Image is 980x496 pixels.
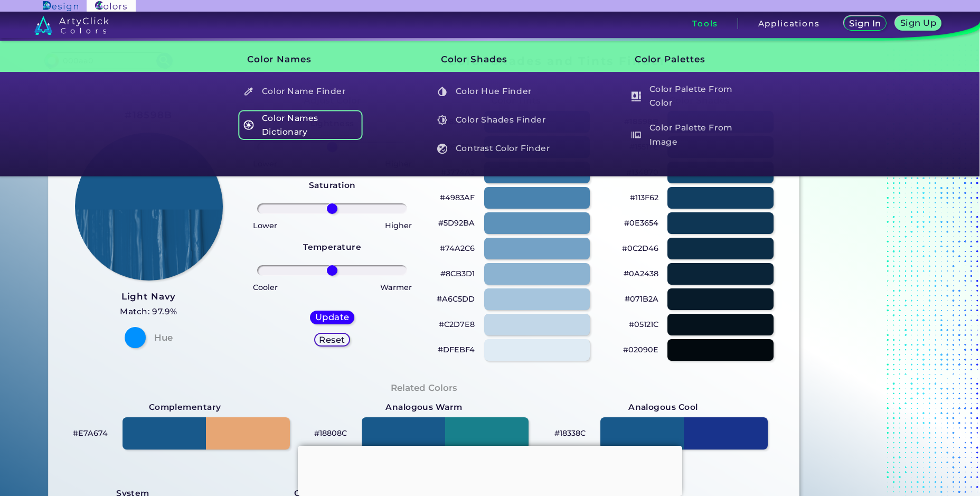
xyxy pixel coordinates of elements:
[238,110,363,140] a: Color Names Dictionary
[243,120,253,130] img: icon_color_names_dictionary_white.svg
[851,20,880,27] h5: Sign In
[437,87,447,97] img: icon_color_hue_white.svg
[298,446,682,493] iframe: Advertisement
[440,267,475,280] p: #8CB3D1
[253,219,277,232] p: Lower
[902,19,935,27] h5: Sign Up
[625,81,751,111] a: Color Palette From Color
[238,81,363,101] a: Color Name Finder
[624,267,658,280] p: #0A2438
[309,180,356,190] strong: Saturation
[631,130,641,140] img: icon_palette_from_image_white.svg
[626,120,750,150] h5: Color Palette From Image
[149,400,221,414] strong: Complementary
[437,115,447,125] img: icon_color_shades_white.svg
[623,343,658,356] p: #02090E
[432,110,557,130] h5: Color Shades Finder
[239,81,363,101] h5: Color Name Finder
[75,133,223,280] img: paint_stamp_2_half.png
[423,46,558,73] h3: Color Shades
[43,1,78,11] img: ArtyClick Design logo
[440,242,475,255] p: #74A2C6
[438,217,475,229] p: #5D92BA
[624,217,658,229] p: #0E3654
[437,293,475,305] p: #A6C5DD
[554,427,586,439] p: #18338C
[630,191,658,204] p: #113F62
[120,305,177,319] h5: Match: 97.9%
[34,16,109,35] img: logo_artyclick_colors_white.svg
[692,20,718,27] h3: Tools
[391,380,457,396] h4: Related Colors
[626,81,750,111] h5: Color Palette From Color
[432,81,557,101] h5: Color Hue Finder
[385,219,412,232] p: Higher
[303,242,361,252] strong: Temperature
[431,138,557,158] a: Contrast Color Finder
[439,318,475,331] p: #C2D7E8
[431,110,557,130] a: Color Shades Finder
[437,144,447,154] img: icon_color_contrast_white.svg
[380,281,412,294] p: Warmer
[631,91,641,101] img: icon_col_pal_col_white.svg
[440,191,475,204] p: #4983AF
[438,343,475,356] p: #DFEBF4
[897,17,939,31] a: Sign Up
[385,400,463,414] strong: Analogous Warm
[845,17,884,31] a: Sign In
[239,110,363,140] h5: Color Names Dictionary
[622,242,658,255] p: #0C2D46
[432,138,557,158] h5: Contrast Color Finder
[120,291,177,303] h3: Light Navy
[154,330,173,345] h4: Hue
[73,427,108,439] p: #E7A674
[321,335,344,343] h5: Reset
[617,46,751,73] h3: Color Palettes
[625,293,658,305] p: #071B2A
[229,46,364,73] h3: Color Names
[431,81,557,101] a: Color Hue Finder
[120,289,177,319] a: Light Navy Match: 97.9%
[314,427,347,439] p: #18808C
[253,281,278,294] p: Cooler
[758,20,820,27] h3: Applications
[317,313,348,321] h5: Update
[629,318,658,331] p: #05121C
[628,400,698,414] strong: Analogous Cool
[625,120,751,150] a: Color Palette From Image
[243,87,253,97] img: icon_color_name_finder_white.svg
